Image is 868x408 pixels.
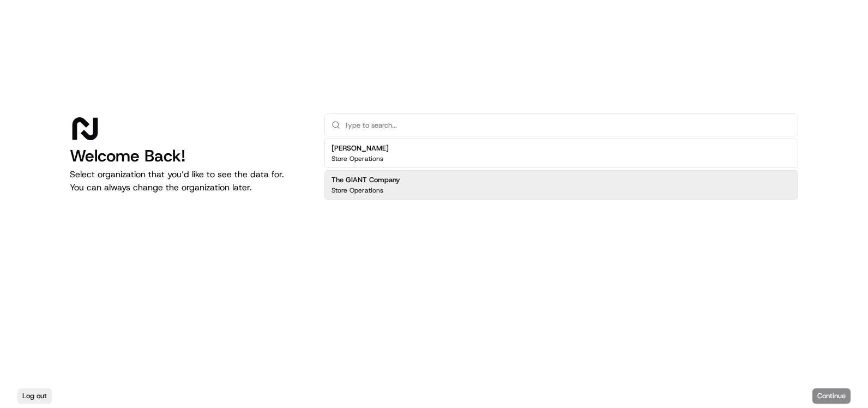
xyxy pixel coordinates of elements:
[324,136,798,202] div: Suggestions
[17,388,52,404] button: Log out
[70,146,307,166] h1: Welcome Back!
[345,114,791,136] input: Type to search...
[331,143,389,153] h2: [PERSON_NAME]
[331,186,383,195] p: Store Operations
[331,154,383,163] p: Store Operations
[70,168,307,194] p: Select organization that you’d like to see the data for. You can always change the organization l...
[331,175,400,185] h2: The GIANT Company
